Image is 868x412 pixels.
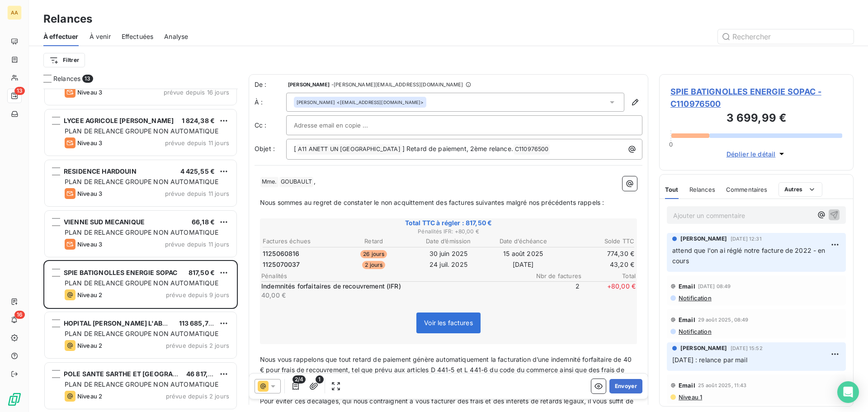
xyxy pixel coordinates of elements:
span: Niveau 3 [77,241,102,248]
span: 4 425,55 € [180,167,215,175]
span: 1 824,38 € [182,117,215,124]
span: [DATE] 15:52 [731,346,763,351]
span: prévue depuis 2 jours [166,342,229,349]
th: Factures échues [262,237,336,246]
span: 29 août 2025, 08:49 [698,317,749,322]
span: 2/4 [292,375,306,384]
td: 15 août 2025 [486,249,560,259]
span: PLAN DE RELANCE GROUPE NON AUTOMATIQUE [65,228,218,236]
span: GOUBAULT [279,177,313,187]
span: 2 jours [362,261,385,269]
span: Niveau 3 [77,89,102,96]
span: , [314,177,316,185]
span: ] Retard de paiement, 2ème relance. [402,145,513,152]
span: prévue depuis 9 jours [166,291,229,298]
th: Retard [337,237,410,246]
div: grid [43,89,238,412]
span: Niveau 1 [678,393,702,401]
span: [PERSON_NAME] [680,344,727,352]
span: Objet : [255,145,275,152]
span: 2 [525,282,580,300]
th: Solde TTC [561,237,635,246]
span: 113 685,76 € [179,319,219,327]
td: 43,20 € [561,260,635,270]
span: À effectuer [43,32,79,41]
h3: Relances [43,11,92,27]
span: De : [255,80,286,89]
span: SPIE BATIGNOLLES ENERGIE SOPAC - C110976500 [670,85,842,110]
span: SPIE BATIGNOLLES ENERGIE SOPAC [64,269,178,276]
span: VIENNE SUD MECANIQUE [64,218,145,226]
span: RESIDENCE HARDOUIN [64,167,137,175]
span: Déplier le détail [726,149,776,159]
span: Mme. [260,177,278,187]
button: Filtrer [43,53,85,67]
span: prévue depuis 11 jours [165,139,229,147]
span: prévue depuis 11 jours [165,190,229,197]
span: LYCEE AGRICOLE [PERSON_NAME] [64,117,174,124]
td: 774,30 € [561,249,635,259]
h3: 3 699,99 € [670,110,842,128]
span: [PERSON_NAME] [297,99,335,105]
span: POLE SANTE SARTHE ET [GEOGRAPHIC_DATA] [64,370,210,378]
span: HOPITAL [PERSON_NAME] L'ABBESSE [64,319,183,327]
th: Date d’échéance [486,237,560,246]
img: Logo LeanPay [7,392,22,407]
th: Date d’émission [411,237,485,246]
span: 16 [14,311,25,319]
span: Commentaires [726,186,768,193]
span: Relances [53,74,80,83]
input: Adresse email en copie ... [294,118,391,132]
span: A11 ANETT UN [GEOGRAPHIC_DATA] [297,144,402,155]
span: Niveau 2 [77,291,102,298]
button: Envoyer [609,379,642,393]
span: Niveau 3 [77,190,102,197]
span: À venir [90,32,111,41]
span: Tout [665,186,679,193]
span: 46 817,63 € [186,370,222,378]
td: [DATE] [486,260,560,270]
span: Analyse [164,32,188,41]
label: Cc : [255,121,286,130]
span: Total TTC à régler : 817,50 € [261,218,636,227]
span: 25 août 2025, 11:43 [698,383,747,388]
span: Email [679,382,695,389]
span: C110976500 [514,144,550,155]
span: prévue depuis 11 jours [165,241,229,248]
span: 1 [316,375,324,384]
span: PLAN DE RELANCE GROUPE NON AUTOMATIQUE [65,279,218,287]
span: - [PERSON_NAME][EMAIL_ADDRESS][DOMAIN_NAME] [331,82,463,87]
span: Niveau 3 [77,139,102,147]
p: 40,00 € [261,291,524,300]
td: 24 juil. 2025 [411,260,485,270]
span: 13 [14,87,25,95]
span: Effectuées [122,32,154,41]
span: [PERSON_NAME] [680,235,727,243]
label: À : [255,98,286,107]
div: AA [7,5,22,20]
span: Pénalités IFR : + 80,00 € [261,227,636,236]
button: Déplier le détail [724,149,789,159]
span: prévue depuis 16 jours [164,89,229,96]
span: Relances [689,186,715,193]
span: [DATE] 12:31 [731,236,762,242]
input: Rechercher [718,29,854,44]
td: 30 juin 2025 [411,249,485,259]
span: 66,18 € [192,218,215,226]
p: Indemnités forfaitaires de recouvrement (IFR) [261,282,524,291]
span: PLAN DE RELANCE GROUPE NON AUTOMATIQUE [65,178,218,185]
span: 26 jours [360,250,387,258]
button: Autres [778,182,822,197]
span: 0 [669,141,673,148]
span: Niveau 2 [77,393,102,400]
span: Voir les factures [424,319,473,327]
span: Email [679,283,695,290]
span: Notification [678,294,712,302]
span: Nbr de factures [527,272,581,279]
span: PLAN DE RELANCE GROUPE NON AUTOMATIQUE [65,127,218,135]
span: 13 [82,75,93,83]
span: 1125070037 [263,260,300,269]
span: attend que l'on ai réglé notre facture de 2022 - en cours [672,246,827,265]
span: Notification [678,328,712,335]
div: Open Intercom Messenger [837,381,859,403]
